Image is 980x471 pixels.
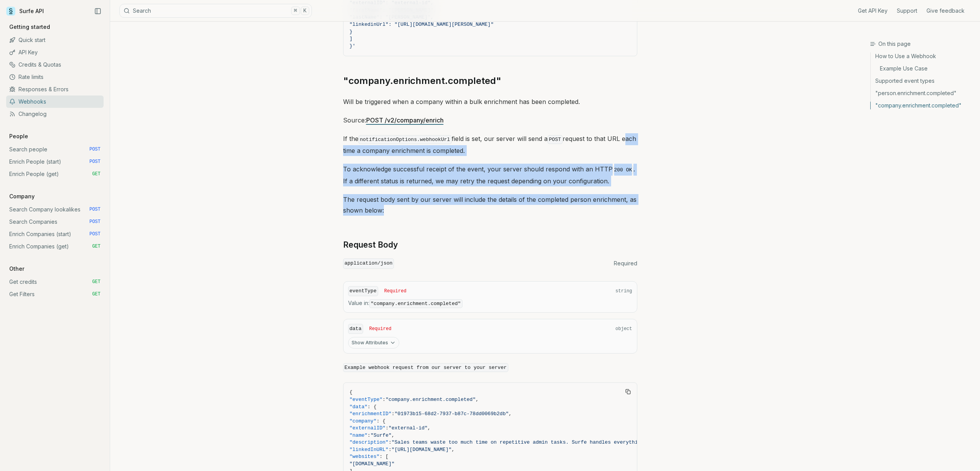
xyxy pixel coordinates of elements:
[897,7,917,15] a: Support
[377,418,385,424] span: : {
[389,447,392,453] span: :
[6,132,31,140] p: People
[348,337,399,349] button: Show Attributes
[89,219,101,225] span: POST
[6,71,104,83] a: Rate limits
[6,156,104,168] a: Enrich People (start) POST
[6,5,44,17] a: Surfe API
[6,288,104,300] a: Get Filters GET
[343,75,501,87] a: "company.enrichment.completed"
[350,454,380,459] span: "websites"
[476,397,479,402] span: ,
[343,96,637,107] p: Will be triggered when a company within a bulk enrichment has been completed.
[6,228,104,240] a: Enrich Companies (start) POST
[6,46,104,59] a: API Key
[350,29,353,35] span: }
[350,447,389,453] span: "linkedInURL"
[343,363,508,372] code: Example webhook request from our server to your server
[389,439,392,445] span: :
[343,258,394,269] code: application/json
[622,386,634,397] button: Copy Text
[6,276,104,288] a: Get credits GET
[427,425,431,431] span: ,
[871,52,974,62] a: How to Use a Webhook
[6,143,104,156] a: Search people POST
[613,166,634,174] code: 200 OK
[291,7,300,15] kbd: ⌘
[350,397,383,402] span: "eventType"
[92,5,104,17] button: Collapse Sidebar
[615,288,632,294] span: string
[6,216,104,228] a: Search Companies POST
[119,4,312,18] button: Search⌘K
[509,411,512,417] span: ,
[369,299,462,308] code: "company.enrichment.completed"
[871,62,974,75] a: Example Use Case
[350,389,353,395] span: {
[358,135,452,144] code: notificationOptions.webhookUrl
[871,75,974,87] a: Supported event types
[6,59,104,71] a: Credits & Quotas
[392,447,452,453] span: "[URL][DOMAIN_NAME]"
[389,425,427,431] span: "external-id"
[350,22,494,27] span: "linkedinUrl": "[URL][DOMAIN_NAME][PERSON_NAME]"
[350,43,356,49] span: }'
[350,36,353,42] span: ]
[871,99,974,109] a: "company.enrichment.completed"
[92,171,101,177] span: GET
[343,194,637,216] p: The request body sent by our server will include the details of the completed person enrichment, ...
[369,326,392,332] span: Required
[6,23,53,31] p: Getting started
[301,7,309,15] kbd: K
[385,425,389,431] span: :
[858,7,888,15] a: Get API Key
[366,116,444,124] a: POST /v2/company/enrich
[615,326,632,332] span: object
[350,404,368,410] span: "data"
[548,135,563,144] code: POST
[6,108,104,120] a: Changelog
[343,164,637,186] p: To acknowledge successful receipt of the event, your server should respond with an HTTP . If a di...
[367,432,370,438] span: :
[6,168,104,180] a: Enrich People (get) GET
[6,96,104,108] a: Webhooks
[6,203,104,216] a: Search Company lookalikes POST
[614,260,637,267] span: Required
[870,40,974,48] h3: On this page
[395,411,509,417] span: "01973b15-68d2-7937-b87c-78dd0069b2db"
[92,243,101,250] span: GET
[343,115,637,126] p: Source:
[350,425,386,431] span: "externalID"
[343,133,637,156] p: If the field is set, our server will send a request to that URL each time a company enrichment is...
[380,454,389,459] span: : [
[89,206,101,213] span: POST
[6,193,38,200] p: Company
[92,291,101,297] span: GET
[348,324,363,334] code: data
[6,34,104,46] a: Quick start
[350,461,395,467] span: "[DOMAIN_NAME]"
[6,240,104,253] a: Enrich Companies (get) GET
[348,299,632,308] span: Value in :
[385,397,476,402] span: "company.enrichment.completed"
[89,146,101,153] span: POST
[392,432,395,438] span: ,
[89,231,101,237] span: POST
[350,439,389,445] span: "description"
[871,87,974,99] a: "person.enrichment.completed"
[452,447,455,453] span: ,
[382,397,385,402] span: :
[343,240,398,250] a: Request Body
[6,265,27,273] p: Other
[392,411,395,417] span: :
[370,432,392,438] span: "Surfe"
[926,7,965,15] a: Give feedback
[367,404,376,410] span: : {
[350,432,368,438] span: "name"
[350,418,377,424] span: "company"
[384,288,407,294] span: Required
[348,286,378,297] code: eventType
[89,159,101,165] span: POST
[6,83,104,96] a: Responses & Errors
[92,279,101,285] span: GET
